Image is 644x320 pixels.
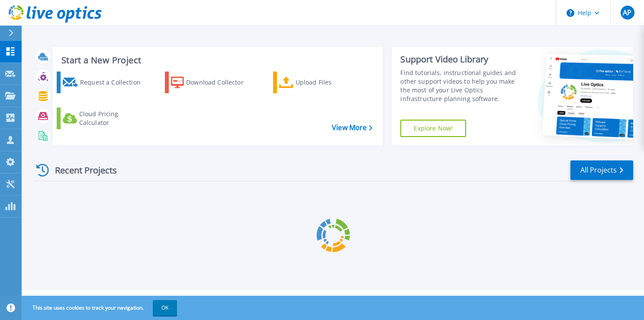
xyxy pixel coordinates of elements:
[80,74,143,91] div: Request a Collection
[400,69,521,103] div: Find tutorials, instructional guides and other support videos to help you make the most of your L...
[57,72,145,93] a: Request a Collection
[153,300,177,316] button: OK
[273,72,362,93] a: Upload Files
[33,160,129,181] div: Recent Projects
[61,56,372,65] h3: Start a New Project
[400,120,466,137] a: Explore Now!
[570,160,633,180] a: All Projects
[57,108,145,129] a: Cloud Pricing Calculator
[623,9,631,16] span: AP
[400,54,521,65] div: Support Video Library
[79,110,143,127] div: Cloud Pricing Calculator
[296,74,360,91] div: Upload Files
[186,74,251,91] div: Download Collector
[165,72,254,93] a: Download Collector
[24,300,177,316] span: This site uses cookies to track your navigation.
[332,124,372,132] a: View More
